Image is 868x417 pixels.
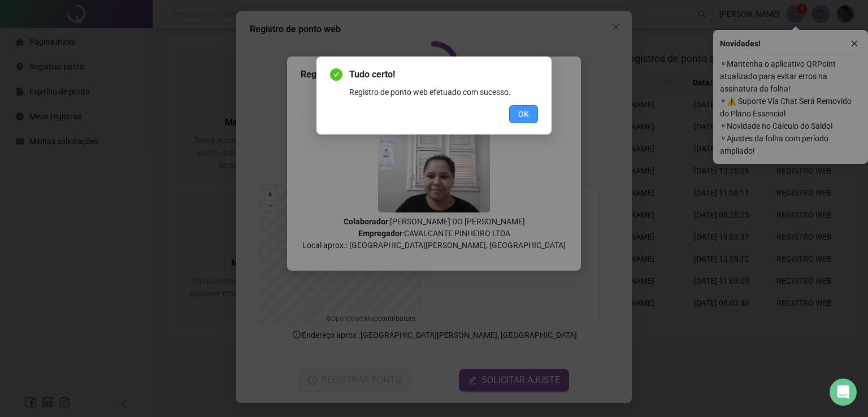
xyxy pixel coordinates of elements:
[330,68,342,81] span: check-circle
[518,108,529,120] span: OK
[349,86,538,98] div: Registro de ponto web efetuado com sucesso.
[509,105,538,123] button: OK
[830,379,857,406] div: Open Intercom Messenger
[349,68,538,81] span: Tudo certo!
